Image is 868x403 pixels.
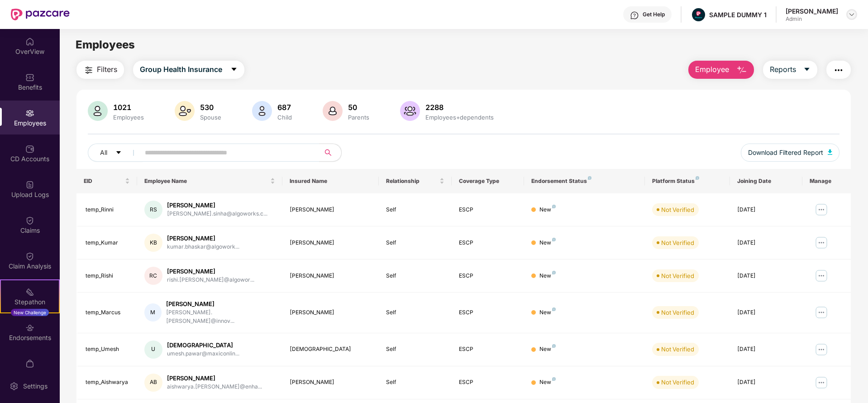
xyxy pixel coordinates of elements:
img: svg+xml;base64,PHN2ZyB4bWxucz0iaHR0cDovL3d3dy53My5vcmcvMjAwMC9zdmciIHhtbG5zOnhsaW5rPSJodHRwOi8vd3... [323,101,343,121]
span: caret-down [115,149,122,157]
span: Employees [76,38,135,51]
div: Child [276,114,294,121]
img: svg+xml;base64,PHN2ZyB4bWxucz0iaHR0cDovL3d3dy53My5vcmcvMjAwMC9zdmciIHdpZHRoPSI4IiBoZWlnaHQ9IjgiIH... [552,238,556,241]
img: svg+xml;base64,PHN2ZyB4bWxucz0iaHR0cDovL3d3dy53My5vcmcvMjAwMC9zdmciIHdpZHRoPSI4IiBoZWlnaHQ9IjgiIH... [552,205,556,208]
button: Reportscaret-down [763,61,817,79]
span: Download Filtered Report [748,148,823,158]
div: kumar.bhaskar@algowork... [167,243,239,251]
span: Employee [695,64,729,75]
span: All [100,148,107,158]
img: svg+xml;base64,PHN2ZyBpZD0iRHJvcGRvd24tMzJ4MzIiIHhtbG5zPSJodHRwOi8vd3d3LnczLm9yZy8yMDAwL3N2ZyIgd2... [848,11,855,18]
img: svg+xml;base64,PHN2ZyB4bWxucz0iaHR0cDovL3d3dy53My5vcmcvMjAwMC9zdmciIHhtbG5zOnhsaW5rPSJodHRwOi8vd3... [828,149,832,155]
img: New Pazcare Logo [11,9,70,20]
div: Self [386,308,444,317]
div: Get Help [643,11,665,18]
span: caret-down [230,66,238,74]
div: [PERSON_NAME] [167,267,254,276]
div: ESCP [459,206,517,214]
div: [PERSON_NAME].sinha@algoworks.c... [167,210,267,218]
div: Settings [20,382,50,391]
div: temp_Kumar [86,239,130,247]
div: New [539,239,556,247]
div: [DATE] [737,308,795,317]
img: svg+xml;base64,PHN2ZyB4bWxucz0iaHR0cDovL3d3dy53My5vcmcvMjAwMC9zdmciIHhtbG5zOnhsaW5rPSJodHRwOi8vd3... [400,101,420,121]
button: Employee [688,61,754,79]
img: svg+xml;base64,PHN2ZyB4bWxucz0iaHR0cDovL3d3dy53My5vcmcvMjAwMC9zdmciIHhtbG5zOnhsaW5rPSJodHRwOi8vd3... [736,65,747,76]
img: svg+xml;base64,PHN2ZyB4bWxucz0iaHR0cDovL3d3dy53My5vcmcvMjAwMC9zdmciIHdpZHRoPSIyMSIgaGVpZ2h0PSIyMC... [25,288,34,297]
div: [PERSON_NAME] [166,300,275,308]
button: search [319,144,342,162]
img: Pazcare_Alternative_logo-01-01.png [692,8,705,21]
img: manageButton [814,202,829,217]
img: svg+xml;base64,PHN2ZyB4bWxucz0iaHR0cDovL3d3dy53My5vcmcvMjAwMC9zdmciIHdpZHRoPSI4IiBoZWlnaHQ9IjgiIH... [552,271,556,274]
div: [PERSON_NAME].[PERSON_NAME]@innov... [166,308,275,326]
span: Group Health Insurance [140,64,222,75]
img: svg+xml;base64,PHN2ZyBpZD0iU2V0dGluZy0yMHgyMCIgeG1sbnM9Imh0dHA6Ly93d3cudzMub3JnLzIwMDAvc3ZnIiB3aW... [10,382,19,391]
div: [PERSON_NAME] [290,272,372,280]
div: temp_Aishwarya [86,378,130,387]
div: temp_Umesh [86,345,130,354]
div: temp_Marcus [86,308,130,317]
img: svg+xml;base64,PHN2ZyB4bWxucz0iaHR0cDovL3d3dy53My5vcmcvMjAwMC9zdmciIHhtbG5zOnhsaW5rPSJodHRwOi8vd3... [88,101,108,121]
img: svg+xml;base64,PHN2ZyBpZD0iRW5kb3JzZW1lbnRzIiB4bWxucz0iaHR0cDovL3d3dy53My5vcmcvMjAwMC9zdmciIHdpZH... [25,323,34,332]
img: svg+xml;base64,PHN2ZyB4bWxucz0iaHR0cDovL3d3dy53My5vcmcvMjAwMC9zdmciIHdpZHRoPSI4IiBoZWlnaHQ9IjgiIH... [552,377,556,381]
img: svg+xml;base64,PHN2ZyBpZD0iQmVuZWZpdHMiIHhtbG5zPSJodHRwOi8vd3d3LnczLm9yZy8yMDAwL3N2ZyIgd2lkdGg9Ij... [25,73,34,82]
img: manageButton [814,375,829,390]
div: ESCP [459,239,517,247]
div: temp_Rishi [86,272,130,280]
div: Self [386,272,444,280]
div: [DATE] [737,206,795,214]
div: 530 [198,103,223,112]
div: [PERSON_NAME] [290,206,372,214]
img: svg+xml;base64,PHN2ZyB4bWxucz0iaHR0cDovL3d3dy53My5vcmcvMjAwMC9zdmciIHdpZHRoPSI4IiBoZWlnaHQ9IjgiIH... [552,344,556,348]
img: svg+xml;base64,PHN2ZyBpZD0iRW1wbG95ZWVzIiB4bWxucz0iaHR0cDovL3d3dy53My5vcmcvMjAwMC9zdmciIHdpZHRoPS... [25,109,34,118]
div: Self [386,378,444,387]
img: manageButton [814,269,829,283]
img: svg+xml;base64,PHN2ZyBpZD0iQ2xhaW0iIHhtbG5zPSJodHRwOi8vd3d3LnczLm9yZy8yMDAwL3N2ZyIgd2lkdGg9IjIwIi... [25,216,34,225]
div: SAMPLE DUMMY 1 [709,10,767,19]
div: KB [144,234,162,252]
div: Not Verified [661,308,694,317]
div: 50 [346,103,371,112]
div: Endorsement Status [531,178,638,185]
div: RC [144,267,162,285]
div: M [144,303,162,321]
span: Reports [770,64,796,75]
th: EID [76,169,137,193]
th: Joining Date [730,169,802,193]
div: [DATE] [737,345,795,354]
div: 2288 [424,103,496,112]
div: Admin [786,15,838,23]
span: Filters [97,64,117,75]
div: RS [144,201,162,219]
div: Platform Status [652,178,722,185]
div: Spouse [198,114,223,121]
div: [PERSON_NAME] [167,201,267,210]
img: svg+xml;base64,PHN2ZyBpZD0iVXBsb2FkX0xvZ3MiIGRhdGEtbmFtZT0iVXBsb2FkIExvZ3MiIHhtbG5zPSJodHRwOi8vd3... [25,180,34,189]
button: Filters [76,61,124,79]
th: Coverage Type [452,169,524,193]
div: Employees [111,114,146,121]
div: [DEMOGRAPHIC_DATA] [290,345,372,354]
button: Download Filtered Report [741,144,839,162]
div: aishwarya.[PERSON_NAME]@enha... [167,383,262,391]
div: [DEMOGRAPHIC_DATA] [167,341,239,350]
th: Manage [802,169,851,193]
div: Not Verified [661,345,694,354]
div: ESCP [459,308,517,317]
div: Self [386,345,444,354]
div: [PERSON_NAME] [290,308,372,317]
div: [PERSON_NAME] [290,239,372,247]
span: caret-down [803,66,811,74]
div: Stepathon [1,297,59,307]
div: Self [386,206,444,214]
div: ESCP [459,345,517,354]
th: Relationship [379,169,451,193]
img: svg+xml;base64,PHN2ZyB4bWxucz0iaHR0cDovL3d3dy53My5vcmcvMjAwMC9zdmciIHdpZHRoPSI4IiBoZWlnaHQ9IjgiIH... [552,307,556,311]
div: Not Verified [661,378,694,387]
div: rishi.[PERSON_NAME]@algowor... [167,276,254,284]
img: svg+xml;base64,PHN2ZyBpZD0iQ0RfQWNjb3VudHMiIGRhdGEtbmFtZT0iQ0QgQWNjb3VudHMiIHhtbG5zPSJodHRwOi8vd3... [25,144,34,154]
button: Allcaret-down [88,144,143,162]
div: [PERSON_NAME] [786,7,838,15]
th: Insured Name [282,169,379,193]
